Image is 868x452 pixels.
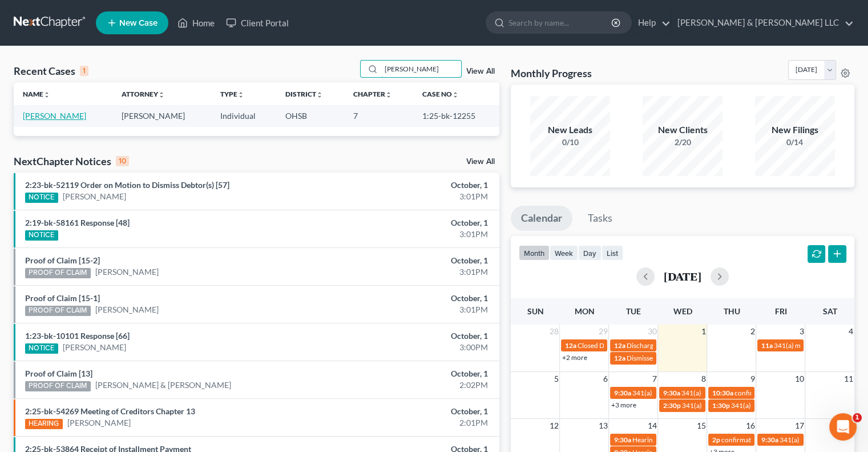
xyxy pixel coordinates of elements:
div: 3:01PM [341,266,488,278]
a: [PERSON_NAME] & [PERSON_NAME] LLC [672,13,854,33]
div: PROOF OF CLAIM [25,381,91,391]
span: 12a [613,354,625,362]
span: 14 [646,419,657,433]
button: month [519,245,550,261]
a: +3 more [611,401,636,409]
span: 341(a) meeting for [PERSON_NAME] [681,401,792,410]
span: Mon [574,306,594,316]
a: Home [172,13,220,33]
span: 28 [548,325,559,338]
a: [PERSON_NAME] [95,304,159,315]
a: [PERSON_NAME] [67,417,131,429]
a: Nameunfold_more [23,90,50,98]
div: 2:02PM [341,379,488,391]
span: Fri [774,306,786,316]
span: 1 [853,413,862,422]
div: Recent Cases [14,64,88,78]
div: 10 [116,156,129,166]
span: Sun [527,306,543,316]
a: Case Nounfold_more [422,90,459,98]
div: October, 1 [341,217,488,229]
span: Hearing for [PERSON_NAME] [632,435,721,444]
div: 3:01PM [341,191,488,202]
a: [PERSON_NAME] [23,111,86,121]
td: 7 [344,105,413,126]
a: View All [466,158,495,166]
div: HEARING [25,419,63,429]
span: 12a [613,341,625,350]
a: 2:19-bk-58161 Response [48] [25,218,130,227]
a: [PERSON_NAME] & [PERSON_NAME] [95,379,231,391]
div: New Leads [530,123,610,137]
div: October, 1 [341,179,488,191]
a: +2 more [562,353,587,362]
div: New Clients [643,123,722,137]
div: PROOF OF CLAIM [25,306,91,316]
i: unfold_more [385,91,392,98]
div: October, 1 [341,330,488,342]
div: 2/20 [643,137,722,148]
i: unfold_more [452,91,459,98]
i: unfold_more [158,91,165,98]
span: Dismissed Date for [PERSON_NAME] [626,354,737,362]
a: Client Portal [220,13,294,33]
h2: [DATE] [664,270,701,282]
div: 3:00PM [341,342,488,353]
i: unfold_more [316,91,323,98]
a: Proof of Claim [15-2] [25,255,100,265]
td: 1:25-bk-12255 [413,105,499,126]
span: confirmation hearing for [PERSON_NAME] [721,435,849,444]
a: Districtunfold_more [285,90,323,98]
span: 15 [695,419,706,433]
a: [PERSON_NAME] [63,191,126,202]
div: 3:01PM [341,229,488,240]
a: 2:25-bk-54269 Meeting of Creditors Chapter 13 [25,406,195,416]
div: PROOF OF CLAIM [25,268,91,278]
div: 0/14 [755,137,835,148]
span: 30 [646,325,657,338]
span: 16 [744,419,756,433]
a: 2:23-bk-52119 Order on Motion to Dismiss Debtor(s) [57] [25,180,229,190]
span: Wed [673,306,692,316]
a: Typeunfold_more [220,90,244,98]
span: 1 [700,325,706,338]
a: [PERSON_NAME] [95,266,159,278]
a: View All [466,67,495,75]
a: Tasks [578,206,623,231]
div: October, 1 [341,368,488,379]
input: Search by name... [381,61,461,77]
a: Calendar [511,206,572,231]
span: Thu [723,306,740,316]
span: 3 [798,325,805,338]
span: Sat [822,306,837,316]
a: Attorneyunfold_more [122,90,165,98]
span: Discharge Date for [PERSON_NAME] [626,341,737,350]
div: October, 1 [341,293,488,304]
span: 9 [749,372,756,386]
div: October, 1 [341,255,488,266]
span: 1:30p [712,401,729,410]
div: NOTICE [25,230,58,241]
i: unfold_more [43,91,50,98]
h3: Monthly Progress [511,66,592,80]
a: [PERSON_NAME] [63,342,126,353]
span: 9:30a [613,435,631,444]
span: 341(a) meeting for Le [PERSON_NAME] & [PERSON_NAME] [681,389,859,397]
div: 0/10 [530,137,610,148]
span: 10:30a [712,389,733,397]
span: 12 [548,419,559,433]
span: 8 [700,372,706,386]
td: OHSB [276,105,344,126]
div: NextChapter Notices [14,154,129,168]
button: day [578,245,601,261]
span: Closed Date for [PERSON_NAME] & [PERSON_NAME] [577,341,738,350]
span: 341(a) meeting for [PERSON_NAME] & [PERSON_NAME] [632,389,802,397]
span: 2 [749,325,756,338]
span: 4 [847,325,854,338]
div: 2:01PM [341,417,488,429]
a: Help [632,13,671,33]
span: 13 [597,419,608,433]
a: Proof of Claim [13] [25,369,92,378]
div: NOTICE [25,343,58,354]
span: 7 [651,372,657,386]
